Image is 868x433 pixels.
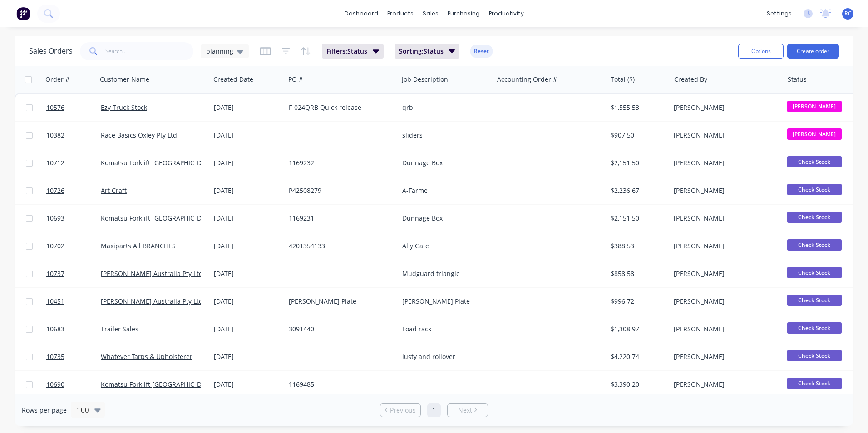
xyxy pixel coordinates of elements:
[380,406,420,415] a: Previous page
[46,177,101,204] a: 10726
[46,214,64,223] span: 10693
[45,75,69,84] div: Order #
[470,45,493,58] button: Reset
[46,260,101,287] a: 10737
[214,297,281,306] div: [DATE]
[46,380,64,389] span: 10690
[402,325,486,334] div: Load rack
[787,322,842,334] span: Check Stock
[214,380,281,389] div: [DATE]
[448,406,488,415] a: Next page
[674,380,774,389] div: [PERSON_NAME]
[101,269,203,278] a: [PERSON_NAME] Australia Pty Ltd
[787,378,842,389] span: Check Stock
[787,128,842,140] span: [PERSON_NAME]
[787,101,842,112] span: [PERSON_NAME]
[214,158,281,167] div: [DATE]
[611,214,664,223] div: $2,151.50
[46,158,64,167] span: 10712
[674,103,774,112] div: [PERSON_NAME]
[289,325,390,334] div: 3091440
[611,241,664,251] div: $388.53
[611,131,664,140] div: $907.50
[674,241,774,251] div: [PERSON_NAME]
[101,158,215,167] a: Komatsu Forklift [GEOGRAPHIC_DATA]
[289,158,390,167] div: 1169232
[402,75,448,84] div: Job Description
[788,75,807,84] div: Status
[16,7,30,20] img: Factory
[427,403,441,417] a: Page 1 is your current page
[101,214,215,222] a: Komatsu Forklift [GEOGRAPHIC_DATA]
[289,380,390,389] div: 1169485
[674,75,707,84] div: Created By
[46,122,101,149] a: 10382
[46,149,101,177] a: 10712
[322,44,384,59] button: Filters:Status
[46,232,101,260] a: 10702
[46,103,64,112] span: 10576
[213,75,253,84] div: Created Date
[289,186,390,195] div: P42508279
[402,158,486,167] div: Dunnage Box
[214,103,281,112] div: [DATE]
[844,10,852,18] span: RC
[674,352,774,361] div: [PERSON_NAME]
[674,325,774,334] div: [PERSON_NAME]
[611,75,635,84] div: Total ($)
[787,184,842,195] span: Check Stock
[787,350,842,361] span: Check Stock
[497,75,557,84] div: Accounting Order #
[674,158,774,167] div: [PERSON_NAME]
[214,269,281,278] div: [DATE]
[383,7,418,20] div: products
[611,269,664,278] div: $858.58
[484,7,528,20] div: productivity
[443,7,484,20] div: purchasing
[674,186,774,195] div: [PERSON_NAME]
[29,47,73,55] h1: Sales Orders
[289,214,390,223] div: 1169231
[787,44,839,59] button: Create order
[418,7,443,20] div: sales
[399,47,444,56] span: Sorting: Status
[101,241,176,250] a: Maxiparts All BRANCHES
[395,44,460,59] button: Sorting:Status
[22,406,67,415] span: Rows per page
[674,269,774,278] div: [PERSON_NAME]
[46,343,101,370] a: 10735
[46,186,64,195] span: 10726
[46,269,64,278] span: 10737
[101,325,138,333] a: Trailer Sales
[288,75,303,84] div: PO #
[46,205,101,232] a: 10693
[214,325,281,334] div: [DATE]
[214,131,281,140] div: [DATE]
[611,103,664,112] div: $1,555.53
[289,297,390,306] div: [PERSON_NAME] Plate
[738,44,784,59] button: Options
[458,406,472,415] span: Next
[787,295,842,306] span: Check Stock
[46,94,101,121] a: 10576
[340,7,383,20] a: dashboard
[402,241,486,251] div: Ally Gate
[402,131,486,140] div: sliders
[402,103,486,112] div: qrb
[402,269,486,278] div: Mudguard triangle
[101,131,177,139] a: Race Basics Oxley Pty Ltd
[787,156,842,167] span: Check Stock
[674,214,774,223] div: [PERSON_NAME]
[611,158,664,167] div: $2,151.50
[390,406,416,415] span: Previous
[101,103,147,112] a: Ezy Truck Stock
[100,75,149,84] div: Customer Name
[101,352,192,361] a: Whatever Tarps & Upholsterer
[326,47,367,56] span: Filters: Status
[206,46,233,56] span: planning
[101,186,127,195] a: Art Craft
[611,297,664,306] div: $996.72
[611,352,664,361] div: $4,220.74
[787,267,842,278] span: Check Stock
[46,371,101,398] a: 10690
